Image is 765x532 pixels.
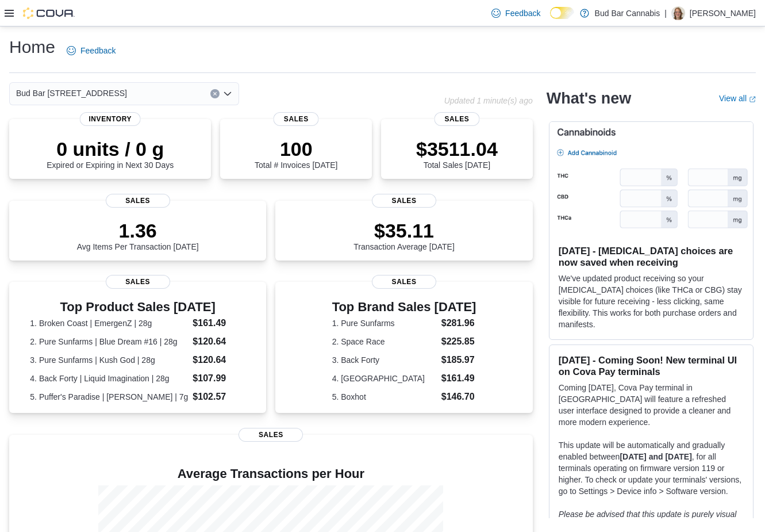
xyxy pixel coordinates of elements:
p: $35.11 [353,219,455,242]
p: 1.36 [77,219,199,242]
span: Dark Mode [550,19,551,20]
p: [PERSON_NAME] [690,6,756,20]
span: Sales [239,428,303,442]
dd: $120.64 [193,353,245,367]
dt: 2. Pure Sunfarms | Blue Dream #16 | 28g [30,336,188,347]
h4: Average Transactions per Hour [18,467,524,481]
button: Clear input [210,89,220,98]
em: Please be advised that this update is purely visual and does not impact payment functionality. [559,510,737,530]
span: Feedback [80,45,116,56]
p: $3511.04 [416,137,498,160]
div: Matt S [671,6,685,20]
span: Sales [434,112,479,126]
dt: 3. Back Forty [332,354,437,366]
dt: 4. Back Forty | Liquid Imagination | 28g [30,373,188,384]
dd: $225.85 [441,335,476,349]
h1: Home [9,36,55,59]
h3: Top Product Sales [DATE] [30,300,245,314]
a: View allExternal link [719,94,756,103]
dt: 3. Pure Sunfarms | Kush God | 28g [30,354,188,366]
span: Sales [372,275,436,289]
p: Updated 1 minute(s) ago [444,96,533,105]
span: Sales [372,194,436,208]
p: We've updated product receiving so your [MEDICAL_DATA] choices (like THCa or CBG) stay visible fo... [559,273,744,330]
span: Inventory [79,112,141,126]
dt: 1. Broken Coast | EmergenZ | 28g [30,317,188,329]
div: Transaction Average [DATE] [353,219,455,251]
dd: $146.70 [441,390,476,404]
dt: 5. Puffer's Paradise | [PERSON_NAME] | 7g [30,391,188,403]
h2: What's new [547,89,631,108]
input: Dark Mode [550,7,574,19]
a: Feedback [62,39,120,62]
svg: External link [749,96,756,103]
span: Feedback [505,7,540,19]
dt: 1. Pure Sunfarms [332,317,437,329]
a: Feedback [487,2,545,25]
p: This update will be automatically and gradually enabled between , for all terminals operating on ... [559,439,744,497]
dt: 4. [GEOGRAPHIC_DATA] [332,373,437,384]
span: Sales [274,112,319,126]
div: Avg Items Per Transaction [DATE] [77,219,199,251]
button: Open list of options [223,89,232,98]
dd: $120.64 [193,335,245,349]
dd: $185.97 [441,353,476,367]
span: Sales [106,194,170,208]
dt: 2. Space Race [332,336,437,347]
dd: $161.49 [441,372,476,385]
div: Expired or Expiring in Next 30 Days [47,137,174,170]
dd: $102.57 [193,390,245,404]
p: 0 units / 0 g [47,137,174,160]
dd: $107.99 [193,372,245,385]
div: Total # Invoices [DATE] [255,137,337,170]
dd: $161.49 [193,316,245,330]
dd: $281.96 [441,316,476,330]
h3: [DATE] - Coming Soon! New terminal UI on Cova Pay terminals [559,354,744,377]
h3: Top Brand Sales [DATE] [332,300,476,314]
div: Total Sales [DATE] [416,137,498,170]
p: Coming [DATE], Cova Pay terminal in [GEOGRAPHIC_DATA] will feature a refreshed user interface des... [559,382,744,428]
h3: [DATE] - [MEDICAL_DATA] choices are now saved when receiving [559,245,744,268]
strong: [DATE] and [DATE] [620,452,691,461]
img: Cova [23,7,75,19]
p: | [664,6,667,20]
span: Bud Bar [STREET_ADDRESS] [16,86,127,100]
span: Sales [106,275,170,289]
dt: 5. Boxhot [332,391,437,403]
p: 100 [255,137,337,160]
p: Bud Bar Cannabis [595,6,660,20]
